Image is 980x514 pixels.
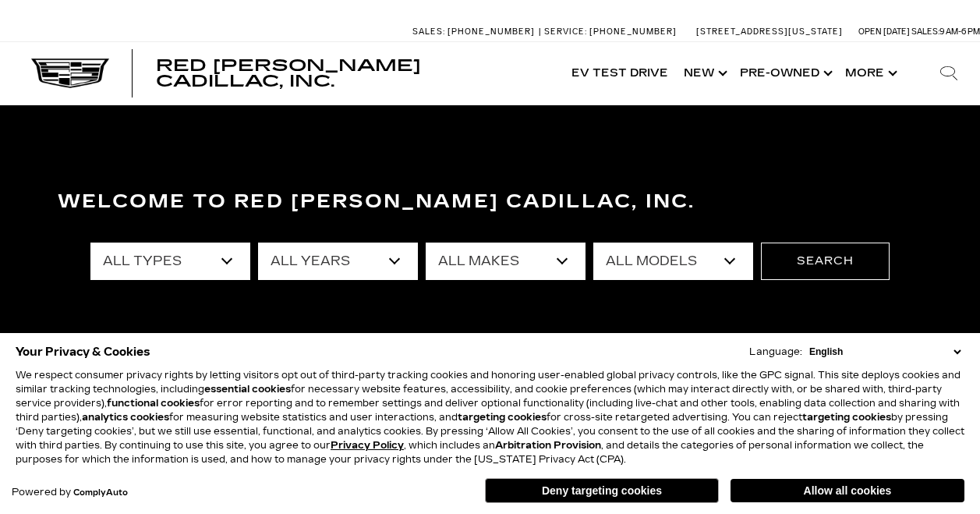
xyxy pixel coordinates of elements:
strong: Arbitration Provision [495,440,601,451]
select: Filter by model [593,243,753,280]
a: Service: [PHONE_NUMBER] [539,27,681,36]
div: Powered by [12,487,128,498]
strong: essential cookies [204,384,291,395]
span: Your Privacy & Cookies [16,341,150,363]
strong: targeting cookies [802,412,891,423]
a: Red [PERSON_NAME] Cadillac, Inc. [156,58,548,89]
select: Language Select [805,345,964,359]
select: Filter by year [258,243,418,280]
select: Filter by make [426,243,586,280]
img: Cadillac Dark Logo with Cadillac White Text [31,58,109,88]
select: Filter by type [90,243,250,280]
a: [STREET_ADDRESS][US_STATE] [696,27,843,37]
span: 9 AM-6 PM [939,27,980,37]
a: Sales: [PHONE_NUMBER] [412,27,539,36]
h3: Welcome to Red [PERSON_NAME] Cadillac, Inc. [58,186,923,218]
p: We respect consumer privacy rights by letting visitors opt out of third-party tracking cookies an... [16,368,964,466]
a: Pre-Owned [732,42,837,105]
button: More [837,42,902,105]
div: Language: [749,347,802,356]
strong: targeting cookies [458,412,547,423]
button: Allow all cookies [731,479,964,502]
span: Sales: [911,27,939,37]
span: [PHONE_NUMBER] [589,27,677,37]
span: Red [PERSON_NAME] Cadillac, Inc. [156,56,421,90]
span: [PHONE_NUMBER] [448,27,535,37]
a: Privacy Policy [331,440,404,451]
a: ComplyAuto [73,488,128,498]
span: Open [DATE] [858,27,910,37]
a: EV Test Drive [564,42,676,105]
span: Service: [544,27,587,37]
button: Deny targeting cookies [485,478,719,503]
span: Sales: [412,27,445,37]
button: Search [761,243,890,280]
a: New [676,42,732,105]
strong: functional cookies [107,398,200,409]
strong: analytics cookies [82,412,169,423]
